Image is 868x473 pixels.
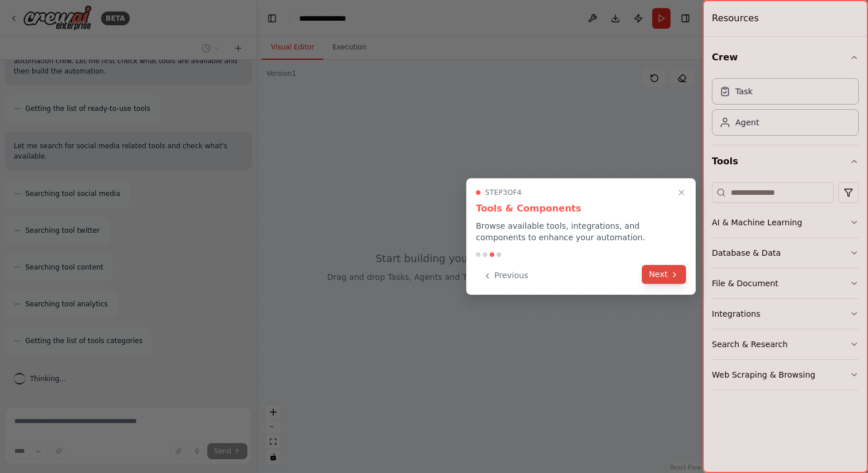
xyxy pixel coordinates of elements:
[485,188,522,197] span: Step 3 of 4
[642,265,686,284] button: Next
[476,202,686,216] h3: Tools & Components
[264,10,280,26] button: Hide left sidebar
[476,266,535,285] button: Previous
[476,220,686,243] p: Browse available tools, integrations, and components to enhance your automation.
[675,186,688,199] button: Close walkthrough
